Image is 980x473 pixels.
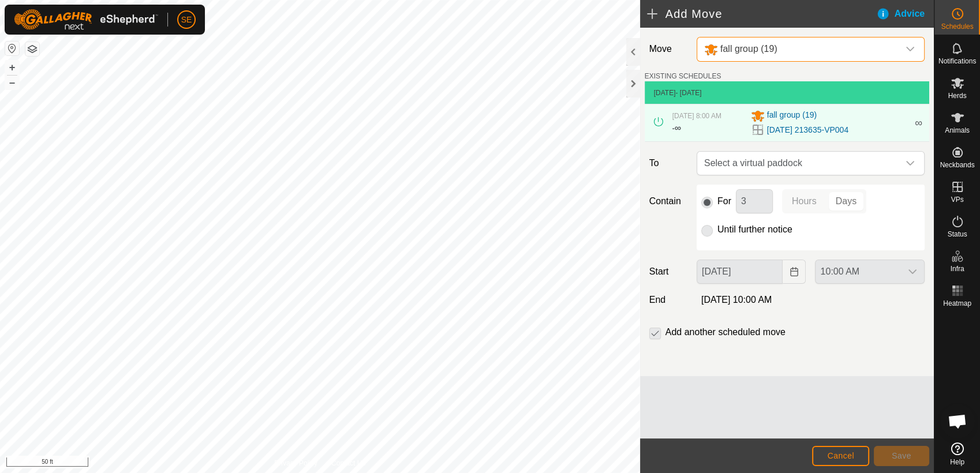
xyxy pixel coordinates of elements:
[876,7,934,21] div: Advice
[645,293,692,307] label: End
[701,295,772,305] span: [DATE] 10:00 AM
[950,265,964,272] span: Infra
[14,9,158,30] img: Gallagher Logo
[274,458,317,468] a: Privacy Policy
[940,404,975,438] div: Open chat
[645,71,721,81] label: EXISTING SCHEDULES
[720,44,777,54] span: fall group (19)
[783,260,806,284] button: Choose Date
[915,117,922,129] span: ∞
[700,37,899,61] span: fall group
[5,61,19,74] button: +
[874,446,929,466] button: Save
[717,197,731,206] label: For
[672,121,681,135] div: -
[945,127,970,134] span: Animals
[665,328,786,337] label: Add another scheduled move
[645,265,692,279] label: Start
[812,446,869,466] button: Cancel
[948,92,966,99] span: Herds
[938,58,976,65] span: Notifications
[767,109,817,123] span: fall group (19)
[647,7,876,21] h2: Add Move
[672,112,721,120] span: [DATE] 8:00 AM
[941,23,973,30] span: Schedules
[331,458,365,468] a: Contact Us
[767,124,848,136] a: [DATE] 213635-VP004
[934,438,980,470] a: Help
[947,231,967,238] span: Status
[899,37,922,61] div: dropdown trigger
[645,194,692,208] label: Contain
[943,300,971,307] span: Heatmap
[899,152,922,175] div: dropdown trigger
[892,451,911,460] span: Save
[5,42,19,55] button: Reset Map
[181,14,192,26] span: SE
[827,451,854,460] span: Cancel
[645,151,692,175] label: To
[675,123,681,133] span: ∞
[700,152,899,175] span: Select a virtual paddock
[654,89,676,97] span: [DATE]
[645,37,692,62] label: Move
[951,196,963,203] span: VPs
[5,76,19,89] button: –
[950,459,964,466] span: Help
[25,42,39,56] button: Map Layers
[675,89,701,97] span: - [DATE]
[717,225,792,234] label: Until further notice
[940,162,974,168] span: Neckbands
